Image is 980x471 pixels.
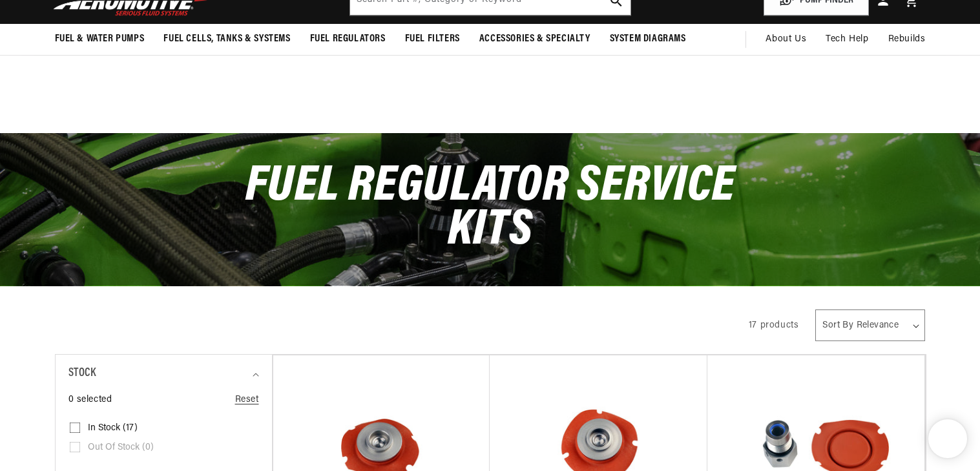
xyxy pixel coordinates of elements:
[55,32,145,46] span: Fuel & Water Pumps
[600,24,696,54] summary: System Diagrams
[879,24,935,55] summary: Rebuilds
[816,24,878,55] summary: Tech Help
[88,442,154,454] span: Out of stock (0)
[300,24,395,54] summary: Fuel Regulators
[756,24,816,55] a: About Us
[766,34,806,44] span: About Us
[235,393,259,407] a: Reset
[163,32,290,46] span: Fuel Cells, Tanks & Systems
[154,24,300,54] summary: Fuel Cells, Tanks & Systems
[405,32,460,46] span: Fuel Filters
[888,32,926,47] span: Rebuilds
[245,162,735,256] span: Fuel Regulator Service Kits
[45,24,154,54] summary: Fuel & Water Pumps
[749,320,799,330] span: 17 products
[88,423,138,434] span: In stock (17)
[826,32,868,47] span: Tech Help
[68,364,96,383] span: Stock
[68,393,112,407] span: 0 selected
[470,24,600,54] summary: Accessories & Specialty
[610,32,686,46] span: System Diagrams
[479,32,590,46] span: Accessories & Specialty
[68,355,259,393] summary: Stock (0 selected)
[395,24,470,54] summary: Fuel Filters
[310,32,386,46] span: Fuel Regulators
